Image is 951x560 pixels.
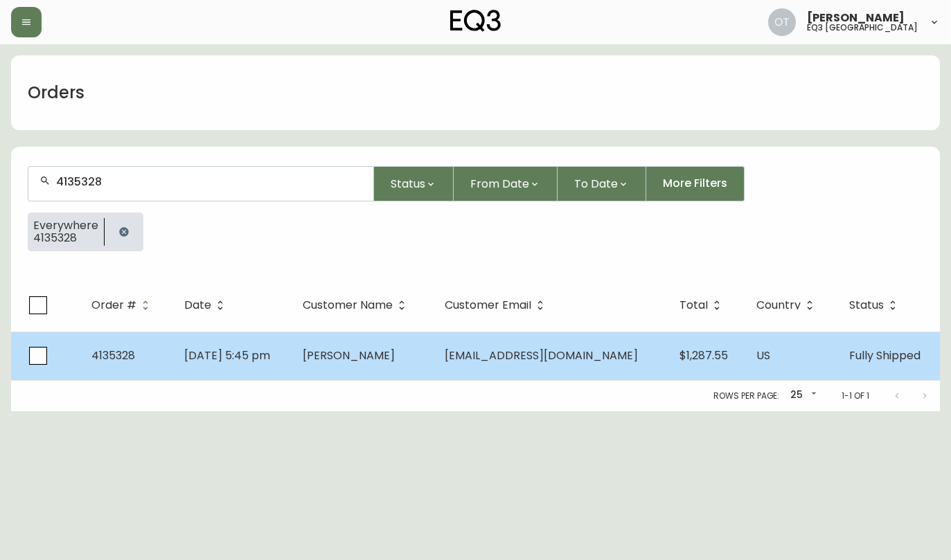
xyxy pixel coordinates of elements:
[646,166,745,201] button: More Filters
[679,347,728,363] span: $1,287.55
[574,175,618,192] span: To Date
[470,175,529,192] span: From Date
[768,8,796,36] img: 5d4d18d254ded55077432b49c4cb2919
[756,301,801,309] span: Country
[33,232,98,244] span: 4135328
[303,301,393,309] span: Customer Name
[33,219,98,232] span: Everywhere
[91,347,135,363] span: 4135328
[56,175,362,188] input: Search
[91,299,154,311] span: Order #
[303,347,395,363] span: [PERSON_NAME]
[91,301,136,309] span: Order #
[756,347,770,363] span: US
[713,390,779,402] p: Rows per page:
[785,384,819,407] div: 25
[184,299,229,311] span: Date
[445,301,531,309] span: Customer Email
[849,347,921,363] span: Fully Shipped
[445,347,638,363] span: [EMAIL_ADDRESS][DOMAIN_NAME]
[679,301,708,309] span: Total
[807,12,905,24] span: [PERSON_NAME]
[756,299,819,311] span: Country
[663,176,727,191] span: More Filters
[303,299,411,311] span: Customer Name
[454,166,558,201] button: From Date
[842,390,869,402] p: 1-1 of 1
[374,166,454,201] button: Status
[450,10,501,32] img: logo
[849,301,884,309] span: Status
[184,301,211,309] span: Date
[679,299,726,311] span: Total
[807,24,918,32] h5: eq3 [GEOGRAPHIC_DATA]
[849,299,902,311] span: Status
[445,299,549,311] span: Customer Email
[391,175,425,192] span: Status
[28,81,85,105] h1: Orders
[558,166,646,201] button: To Date
[184,347,270,363] span: [DATE] 5:45 pm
